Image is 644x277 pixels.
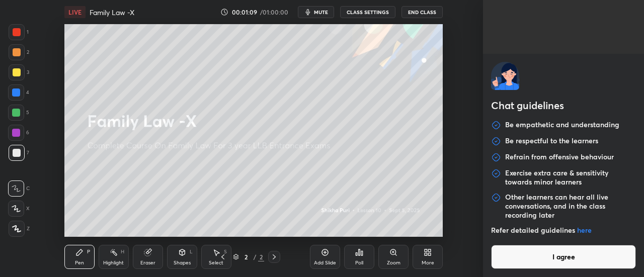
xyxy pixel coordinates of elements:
div: P [87,249,90,254]
p: Refer detailed guidelines [491,226,636,235]
div: 4 [8,84,29,101]
button: mute [298,6,334,18]
div: Highlight [103,260,124,265]
p: Refrain from offensive behaviour [505,152,614,162]
div: Eraser [140,260,155,265]
div: 2 [9,44,29,60]
div: Shapes [174,260,191,265]
div: 3 [9,64,29,80]
div: Add Slide [314,260,336,265]
div: / [253,254,256,260]
div: Poll [355,260,363,265]
div: More [422,260,434,265]
div: S [224,249,227,254]
div: LIVE [64,6,86,18]
div: 6 [8,125,29,141]
h4: Family Law -X [90,8,134,17]
p: Be respectful to the learners [505,136,598,146]
div: 7 [9,145,29,161]
p: Other learners can hear all live conversations, and in the class recording later [505,193,636,220]
div: 2 [258,252,264,261]
button: I agree [491,245,636,269]
div: H [121,249,124,254]
button: CLASS SETTINGS [340,6,395,18]
div: Select [209,260,223,265]
div: Zoom [387,260,400,265]
a: here [577,225,592,235]
div: X [8,201,30,217]
p: Exercise extra care & sensitivity towards minor learners [505,168,636,187]
span: mute [314,9,328,16]
button: End Class [401,6,443,18]
div: 5 [8,105,29,121]
div: Z [9,221,30,237]
div: 1 [9,24,29,40]
h2: Chat guidelines [491,98,636,115]
div: L [190,249,193,254]
div: 2 [241,254,251,260]
div: Pen [75,260,84,265]
p: Be empathetic and understanding [505,120,619,130]
div: C [8,180,30,197]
